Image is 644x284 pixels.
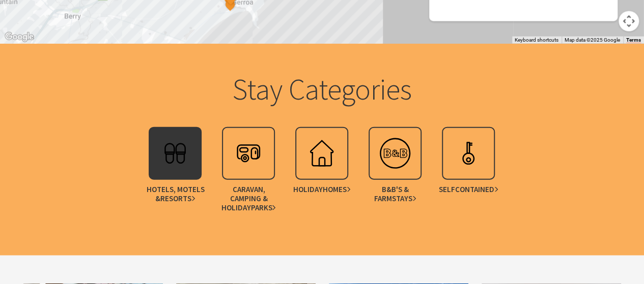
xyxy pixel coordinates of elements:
[515,37,558,44] button: Keyboard shortcuts
[3,30,36,44] a: Open this area in Google Maps (opens a new window)
[301,133,342,174] img: holhouse.svg
[375,133,415,174] img: bedbreakfa.svg
[455,185,498,194] span: Contained
[217,185,281,212] span: Caravan, Camping & Holiday
[619,11,639,31] button: Map camera controls
[3,30,36,44] img: Google
[439,185,498,194] span: Self
[626,37,641,43] a: Terms (opens in new tab)
[123,72,522,107] h2: Stay Categories
[155,133,195,174] img: hotel.svg
[565,37,620,43] span: Map data ©2025 Google
[323,185,351,194] span: Homes
[293,185,351,194] span: Holiday
[358,127,432,217] a: B&B's &Farmstays
[144,185,207,203] span: Hotels, Motels &
[212,127,285,217] a: Caravan, Camping & HolidayParks
[160,194,195,203] span: Resorts
[374,194,416,203] span: Farmstays
[448,133,489,174] img: apartment.svg
[285,127,358,217] a: HolidayHomes
[363,185,427,203] span: B&B's &
[228,133,269,174] img: campmotor.svg
[138,127,212,217] a: Hotels, Motels &Resorts
[432,127,505,217] a: SelfContained
[250,203,276,212] span: Parks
